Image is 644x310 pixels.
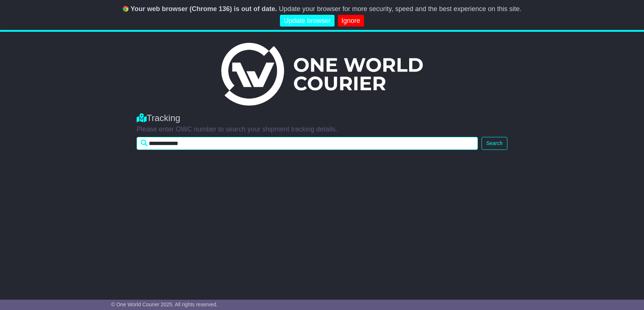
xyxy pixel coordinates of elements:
button: Search [482,137,507,150]
span: Update your browser for more security, speed and the best experience on this site. [279,5,521,13]
a: Update browser [280,15,334,27]
span: © One World Courier 2025. All rights reserved. [111,302,218,307]
img: Light [221,43,423,106]
a: Ignore [338,15,364,27]
b: Your web browser (Chrome 136) is out of date. [131,5,277,13]
div: Tracking [137,113,507,124]
p: Please enter OWC number to search your shipment tracking details. [137,125,507,134]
